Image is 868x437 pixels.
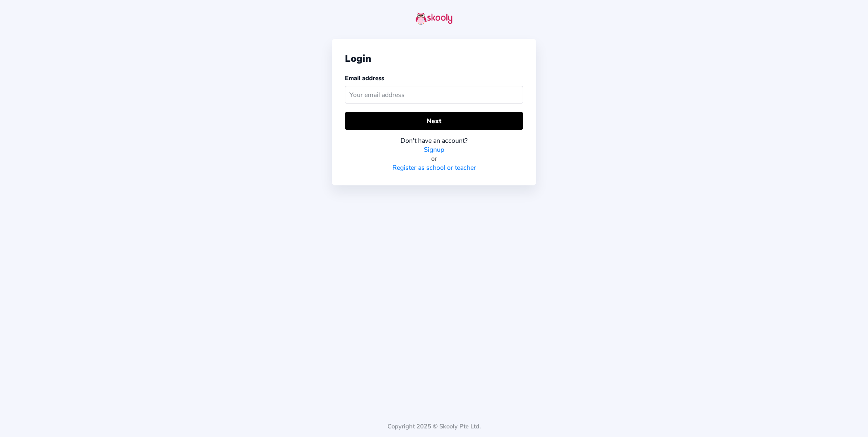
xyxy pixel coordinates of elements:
button: Next [345,112,523,130]
a: Signup [424,145,444,154]
a: Register as school or teacher [392,163,476,172]
div: Don't have an account? [345,136,523,145]
label: Email address [345,74,384,82]
div: Login [345,52,523,65]
div: or [345,154,523,163]
img: skooly-logo.png [416,12,452,25]
input: Your email address [345,86,523,104]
